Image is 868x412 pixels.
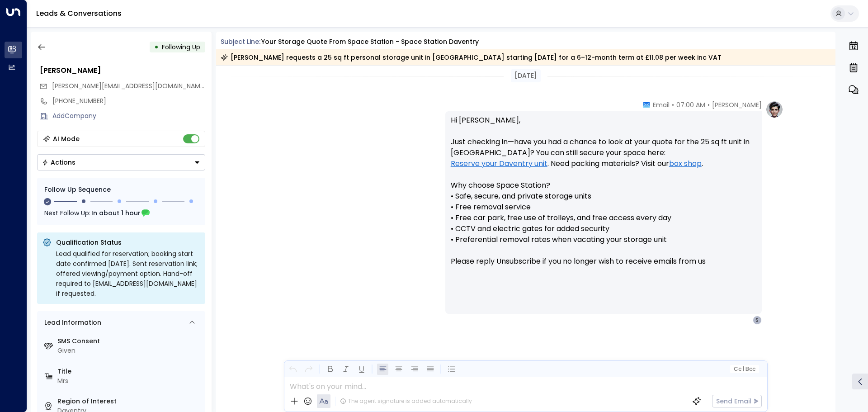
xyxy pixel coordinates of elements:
[672,100,674,109] span: •
[53,134,80,143] div: AI Mode
[653,100,670,109] span: Email
[42,158,75,166] div: Actions
[261,37,479,47] div: Your storage quote from Space Station - Space Station Daventry
[303,364,314,375] button: Redo
[669,158,702,169] a: box shop
[57,336,202,346] label: SMS Consent
[37,154,205,170] div: Button group with a nested menu
[451,158,547,169] a: Reserve your Daventry unit
[451,115,756,278] p: Hi [PERSON_NAME], Just checking in—have you had a chance to look at your quote for the 25 sq ft u...
[57,376,202,386] div: Mrs
[162,43,200,52] span: Following Up
[52,81,206,90] span: [PERSON_NAME][EMAIL_ADDRESS][DOMAIN_NAME]
[57,346,202,355] div: Given
[712,100,762,109] span: [PERSON_NAME]
[340,397,472,405] div: The agent signature is added automatically
[742,366,744,372] span: |
[52,81,205,91] span: samantha_fitzgerald@sky.com
[753,316,762,325] div: S
[91,208,141,218] span: In about 1 hour
[56,249,200,298] div: Lead qualified for reservation; booking start date confirmed [DATE]. Sent reservation link; offer...
[52,111,205,121] div: AddCompany
[57,367,202,376] label: Title
[730,365,759,374] button: Cc|Bcc
[37,154,205,170] button: Actions
[511,69,541,82] div: [DATE]
[40,65,205,76] div: [PERSON_NAME]
[733,366,755,372] span: Cc Bcc
[57,397,202,406] label: Region of Interest
[765,100,783,118] img: profile-logo.png
[41,318,101,327] div: Lead Information
[44,208,198,218] div: Next Follow Up:
[287,364,298,375] button: Undo
[52,96,205,106] div: [PHONE_NUMBER]
[56,238,200,247] p: Qualification Status
[221,37,260,46] span: Subject Line:
[221,53,722,62] div: [PERSON_NAME] requests a 25 sq ft personal storage unit in [GEOGRAPHIC_DATA] starting [DATE] for ...
[154,39,159,55] div: •
[44,185,198,194] div: Follow Up Sequence
[36,8,122,19] a: Leads & Conversations
[676,100,705,109] span: 07:00 AM
[708,100,710,109] span: •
